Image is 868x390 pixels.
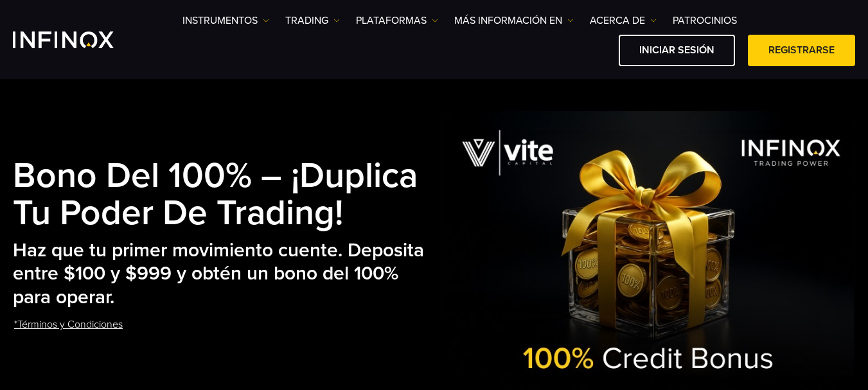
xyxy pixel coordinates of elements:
a: Registrarse [748,35,855,66]
a: TRADING [285,13,340,28]
a: ACERCA DE [590,13,657,28]
a: Instrumentos [182,13,269,28]
h2: Haz que tu primer movimiento cuente. Deposita entre $100 y $999 y obtén un bono del 100% para ope... [13,239,441,310]
a: Patrocinios [673,13,737,28]
a: INFINOX Logo [13,31,144,48]
strong: Bono del 100% – ¡Duplica tu poder de trading! [13,155,418,235]
a: PLATAFORMAS [356,13,438,28]
a: Iniciar sesión [619,35,735,66]
a: *Términos y Condiciones [13,309,124,341]
a: Más información en [454,13,574,28]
